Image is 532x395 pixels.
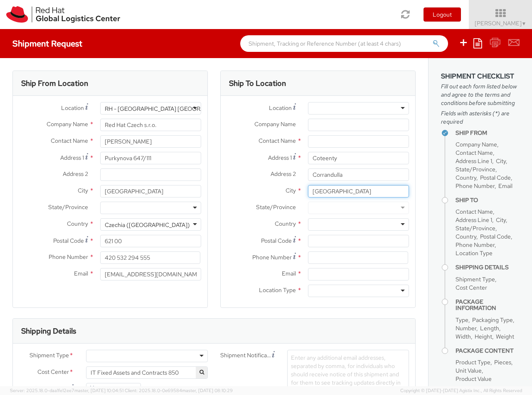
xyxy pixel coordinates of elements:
[47,120,88,128] span: Company Name
[456,208,493,215] span: Contact Name
[105,105,245,113] div: RH - [GEOGRAPHIC_DATA] [GEOGRAPHIC_DATA] - B
[48,203,88,211] span: State/Province
[286,187,296,194] span: City
[456,276,495,283] span: Shipment Type
[271,170,296,178] span: Address 2
[522,20,527,27] span: ▼
[74,270,88,277] span: Email
[456,174,476,181] span: Country
[86,366,208,379] span: IT Fixed Assets and Contracts 850
[21,327,76,335] h3: Shipping Details
[275,220,296,227] span: Country
[254,120,296,128] span: Company Name
[291,354,401,395] span: Enter any additional email addresses, separated by comma, for individuals who should receive noti...
[32,384,71,393] span: Shipment Date
[494,358,511,366] span: Pieces
[268,154,292,161] span: Address 1
[240,35,448,52] input: Shipment, Tracking or Reference Number (at least 4 chars)
[400,388,522,394] span: Copyright © [DATE]-[DATE] Agistix Inc., All Rights Reserved
[456,358,490,366] span: Product Type
[282,270,296,277] span: Email
[456,375,492,383] span: Product Value
[456,264,520,271] h4: Shipping Details
[229,79,286,88] h3: Ship To Location
[456,157,492,165] span: Address Line 1
[472,316,513,324] span: Packaging Type
[456,333,471,340] span: Width
[125,388,233,393] span: Client: 2025.18.0-0e69584
[182,388,233,393] span: master, [DATE] 08:10:29
[74,388,123,393] span: master, [DATE] 10:04:51
[480,174,511,181] span: Postal Code
[456,241,495,249] span: Phone Number
[10,388,123,393] span: Server: 2025.18.0-daa1fe12ee7
[441,109,520,126] span: Fields with asterisks (*) are required
[12,39,82,48] h4: Shipment Request
[6,6,120,23] img: rh-logistics-00dfa346123c4ec078e1.svg
[456,166,495,173] span: State/Province
[37,368,69,377] span: Cost Center
[456,130,520,136] h4: Ship From
[475,333,492,340] span: Height
[259,286,296,294] span: Location Type
[456,216,492,224] span: Address Line 1
[456,141,497,148] span: Company Name
[53,237,84,244] span: Postal Code
[496,157,506,165] span: City
[441,73,520,80] h3: Shipment Checklist
[456,249,493,257] span: Location Type
[456,348,520,354] h4: Package Content
[456,367,482,374] span: Unit Value
[456,284,487,291] span: Cost Center
[78,187,88,194] span: City
[456,233,476,240] span: Country
[153,385,208,394] label: Return label required
[21,79,88,88] h3: Ship From Location
[456,299,520,312] h4: Package Information
[480,324,499,332] span: Length
[498,182,512,190] span: Email
[256,203,296,211] span: State/Province
[456,182,495,190] span: Phone Number
[51,137,88,144] span: Contact Name
[441,82,520,107] span: Fill out each form listed below and agree to the terms and conditions before submitting
[456,197,520,203] h4: Ship To
[456,149,493,156] span: Contact Name
[475,20,527,27] span: [PERSON_NAME]
[60,154,84,161] span: Address 1
[30,351,69,361] span: Shipment Type
[252,254,292,261] span: Phone Number
[63,170,88,178] span: Address 2
[496,333,514,340] span: Weight
[424,7,461,22] button: Logout
[456,324,476,332] span: Number
[91,369,203,376] span: IT Fixed Assets and Contracts 850
[49,253,88,261] span: Phone Number
[496,216,506,224] span: City
[67,220,88,227] span: Country
[456,224,495,232] span: State/Province
[480,233,511,240] span: Postal Code
[259,137,296,144] span: Contact Name
[261,237,292,244] span: Postal Code
[61,104,84,112] span: Location
[456,316,468,324] span: Type
[269,104,292,112] span: Location
[220,351,272,360] span: Shipment Notification
[105,221,190,229] div: Czechia ([GEOGRAPHIC_DATA])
